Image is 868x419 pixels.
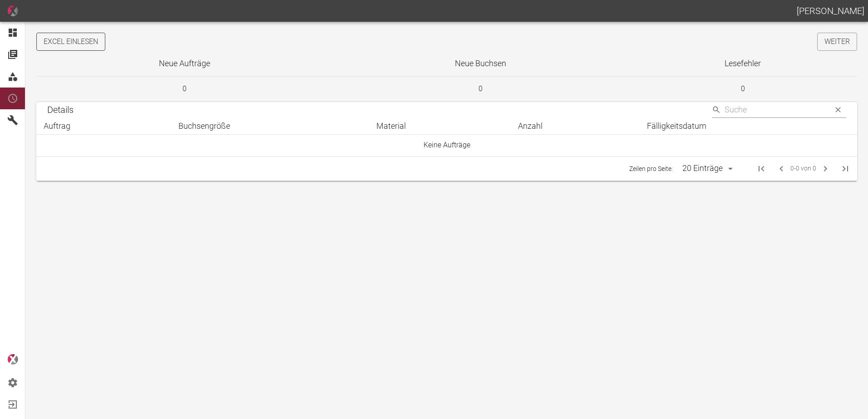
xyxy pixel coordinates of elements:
[676,161,736,176] div: 20 Einträge
[797,4,864,18] h1: [PERSON_NAME]
[750,158,772,180] span: Erste Seite
[36,33,105,51] button: Excel einlesen
[628,51,857,77] th: Lesefehler
[725,102,826,118] input: Search
[817,33,857,51] a: Weiter
[376,121,503,132] div: Material
[680,162,725,174] div: 20 Einträge
[712,105,721,114] svg: Suche
[178,121,362,132] div: Buchsengröße
[36,77,332,102] td: 0
[332,51,628,77] th: Neue Buchsen
[47,102,74,117] h6: Details
[36,51,332,77] th: Neue Aufträge
[647,121,718,132] span: Fälligkeitsdatum
[376,121,418,132] span: Material
[772,160,790,178] span: Vorherige Seite
[332,77,628,102] td: 0
[834,158,856,180] span: Letzte Seite
[44,121,82,132] span: Auftrag
[518,121,554,132] span: Anzahl
[7,5,18,16] img: icon
[647,121,850,132] div: Fälligkeitsdatum
[44,121,164,132] div: Auftrag
[629,164,673,173] p: Zeilen pro Seite:
[7,354,18,365] img: logo
[36,134,857,156] td: Keine Aufträge
[178,121,242,132] span: Buchsengröße
[518,121,632,132] div: Anzahl
[628,77,857,102] td: 0
[790,163,816,174] span: 0-0 von 0
[816,160,834,178] span: Nächste Seite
